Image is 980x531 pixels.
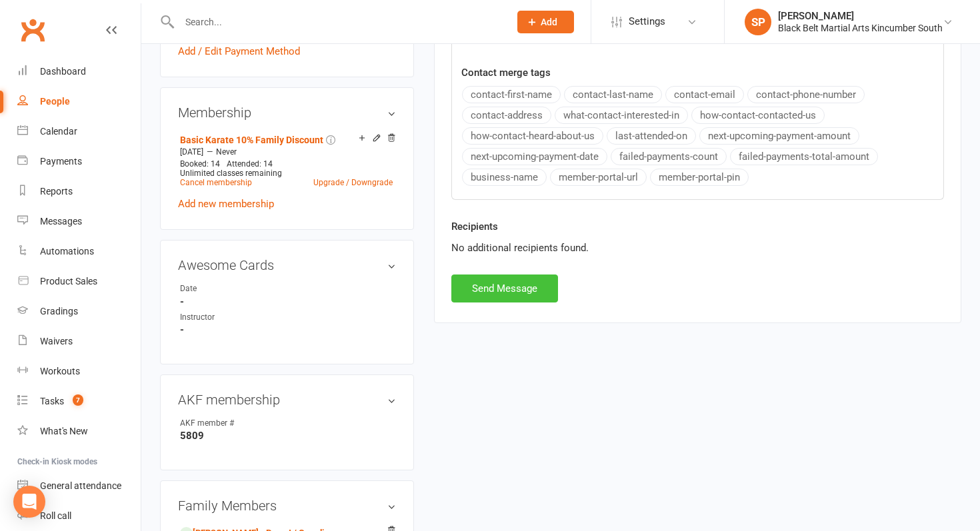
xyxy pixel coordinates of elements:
[462,107,551,124] button: contact-address
[650,169,749,186] button: member-portal-pin
[564,86,662,103] button: contact-last-name
[541,17,557,27] span: Add
[462,169,547,186] button: business-name
[451,219,498,235] label: Recipients
[40,216,82,227] div: Messages
[73,394,83,406] span: 7
[40,396,64,406] div: Tasks
[40,126,77,137] div: Calendar
[180,169,282,178] span: Unlimited classes remaining
[778,10,943,22] div: [PERSON_NAME]
[462,127,603,145] button: how-contact-heard-about-us
[17,501,141,531] a: Roll call
[178,43,300,59] a: Add / Edit Payment Method
[40,306,78,316] div: Gradings
[180,417,290,430] div: AKF member #
[40,246,94,257] div: Automations
[747,86,865,103] button: contact-phone-number
[17,117,141,147] a: Calendar
[178,498,396,513] h3: Family Members
[40,276,97,286] div: Product Sales
[555,107,688,124] button: what-contact-interested-in
[462,86,561,103] button: contact-first-name
[178,105,396,120] h3: Membership
[180,178,252,187] a: Cancel membership
[17,207,141,237] a: Messages
[40,510,71,521] div: Roll call
[180,147,203,157] span: [DATE]
[40,186,73,197] div: Reports
[178,258,396,272] h3: Awesome Cards
[40,426,88,436] div: What's New
[313,178,393,187] a: Upgrade / Downgrade
[175,13,500,31] input: Search...
[699,127,859,145] button: next-upcoming-payment-amount
[17,147,141,177] a: Payments
[691,107,825,124] button: how-contact-contacted-us
[16,13,49,47] a: Clubworx
[461,65,551,81] label: Contact merge tags
[17,177,141,207] a: Reports
[17,326,141,356] a: Waivers
[17,296,141,326] a: Gradings
[227,159,273,169] span: Attended: 14
[17,416,141,446] a: What's New
[178,198,274,210] a: Add new membership
[778,22,943,34] div: Black Belt Martial Arts Kincumber South
[178,392,396,407] h3: AKF membership
[40,336,73,346] div: Waivers
[180,135,323,145] a: Basic Karate 10% Family Discount
[40,156,82,167] div: Payments
[730,148,878,165] button: failed-payments-total-amount
[17,87,141,117] a: People
[611,148,727,165] button: failed-payments-count
[629,7,665,37] span: Settings
[180,159,220,169] span: Booked: 14
[40,480,121,491] div: General attendance
[607,127,696,145] button: last-attended-on
[40,66,86,77] div: Dashboard
[17,356,141,386] a: Workouts
[17,237,141,266] a: Automations
[550,169,647,186] button: member-portal-url
[517,11,574,33] button: Add
[451,240,944,256] div: No additional recipients found.
[17,57,141,87] a: Dashboard
[216,147,237,157] span: Never
[40,96,70,107] div: People
[180,296,396,308] strong: -
[462,148,607,165] button: next-upcoming-payment-date
[180,311,290,324] div: Instructor
[17,471,141,501] a: General attendance kiosk mode
[17,266,141,296] a: Product Sales
[745,9,771,35] div: SP
[13,486,45,518] div: Open Intercom Messenger
[180,324,396,336] strong: -
[40,366,80,376] div: Workouts
[180,282,290,295] div: Date
[17,386,141,416] a: Tasks 7
[451,274,558,302] button: Send Message
[180,430,396,442] strong: 5809
[665,86,744,103] button: contact-email
[177,147,396,157] div: —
